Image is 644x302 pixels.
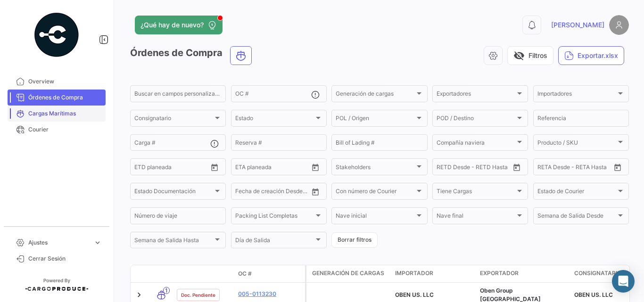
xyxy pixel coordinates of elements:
h3: Órdenes de Compra [130,46,255,65]
span: Nave inicial [336,214,414,220]
span: Doc. Pendiente [181,291,215,299]
datatable-header-cell: Exportador [476,265,570,282]
span: Día de Salida [235,238,314,245]
input: Desde [235,189,252,196]
a: Overview [8,73,106,90]
button: Ocean [231,47,251,65]
span: Packing List Completas [235,214,314,220]
a: 005-0113230 [238,290,301,298]
input: Desde [235,165,252,171]
img: placeholder-user.png [609,15,629,35]
span: OBEN US. LLC [395,291,434,298]
span: POL / Origen [336,116,414,123]
input: Hasta [561,165,596,171]
img: powered-by.png [33,11,80,58]
button: Borrar filtros [331,232,378,248]
span: Semana de Salida Hasta [134,238,213,245]
span: Stakeholders [336,165,414,171]
input: Desde [537,165,554,171]
span: Estado Documentación [134,189,213,196]
a: Órdenes de Compra [8,90,106,106]
span: Courier [28,125,102,134]
a: Expand/Collapse Row [134,290,144,300]
span: Nave final [437,214,515,220]
span: Cerrar Sesión [28,254,102,263]
span: Semana de Salida Desde [537,214,616,220]
span: Compañía naviera [437,141,515,147]
span: visibility_off [513,50,525,61]
button: visibility_offFiltros [507,46,553,65]
datatable-header-cell: OC # [234,266,305,282]
button: Open calendar [510,160,524,174]
input: Hasta [259,189,294,196]
span: Importador [395,269,433,278]
input: Hasta [158,165,193,171]
input: Desde [134,165,151,171]
input: Hasta [259,165,294,171]
button: Open calendar [207,160,222,174]
span: Producto / SKU [537,141,616,147]
span: [PERSON_NAME] [551,20,604,30]
span: OBEN US. LLC [574,291,613,298]
span: POD / Destino [437,116,515,123]
span: Exportadores [437,92,515,98]
span: Overview [28,77,102,86]
span: Generación de cargas [336,92,414,98]
span: Exportador [480,269,519,278]
span: Estado [235,116,314,123]
span: Estado de Courier [537,189,616,196]
span: OC # [238,269,252,278]
span: expand_more [93,238,102,247]
button: Open calendar [308,160,322,174]
button: Open calendar [611,160,625,174]
input: Desde [437,165,454,171]
span: ¿Qué hay de nuevo? [140,20,204,30]
button: Exportar.xlsx [558,46,624,65]
span: Cargas Marítimas [28,109,102,118]
span: Consignatario [574,269,621,278]
span: Consignatario [134,116,213,123]
a: Courier [8,122,106,138]
span: Con número de Courier [336,189,414,196]
datatable-header-cell: Importador [391,265,476,282]
span: Generación de cargas [312,269,384,278]
span: Tiene Cargas [437,189,515,196]
span: 1 [163,287,170,294]
a: Cargas Marítimas [8,106,106,122]
span: Importadores [537,92,616,98]
button: ¿Qué hay de nuevo? [135,16,223,34]
span: Órdenes de Compra [28,93,102,102]
datatable-header-cell: Estado Doc. [173,270,234,278]
button: Open calendar [308,185,322,199]
datatable-header-cell: Modo de Transporte [149,270,173,278]
input: Hasta [460,165,495,171]
datatable-header-cell: Generación de cargas [306,265,391,282]
div: Abrir Intercom Messenger [612,270,635,293]
span: Ajustes [28,238,90,247]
